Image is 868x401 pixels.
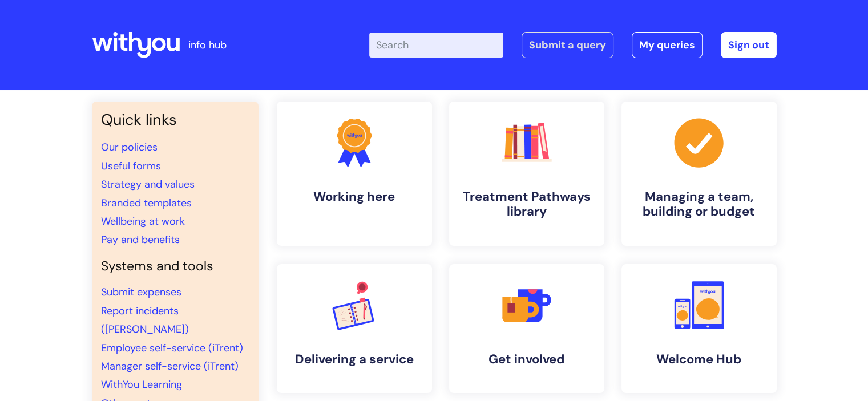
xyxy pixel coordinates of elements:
a: Our policies [101,140,158,154]
a: Manager self-service (iTrent) [101,359,239,373]
a: Strategy and values [101,177,195,191]
a: Pay and benefits [101,233,180,246]
h4: Delivering a service [286,352,423,367]
div: | - [369,32,777,58]
a: Treatment Pathways library [449,102,604,246]
a: Get involved [449,264,604,393]
a: Managing a team, building or budget [621,102,777,246]
a: Delivering a service [277,264,432,393]
h4: Treatment Pathways library [458,189,595,220]
h4: Managing a team, building or budget [631,189,768,220]
a: Wellbeing at work [101,214,185,228]
a: Submit a query [522,32,613,58]
h4: Get involved [458,352,595,367]
a: My queries [632,32,703,58]
a: Employee self-service (iTrent) [101,341,243,355]
h3: Quick links [101,111,249,129]
a: Useful forms [101,159,161,173]
p: info hub [188,36,227,54]
a: Sign out [721,32,777,58]
a: Working here [277,102,432,246]
a: Report incidents ([PERSON_NAME]) [101,304,189,336]
h4: Systems and tools [101,258,249,274]
h4: Working here [286,189,423,204]
h4: Welcome Hub [631,352,768,367]
a: Welcome Hub [621,264,777,393]
input: Search [369,33,503,58]
a: Branded templates [101,196,192,210]
a: Submit expenses [101,285,181,299]
a: WithYou Learning [101,378,182,391]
